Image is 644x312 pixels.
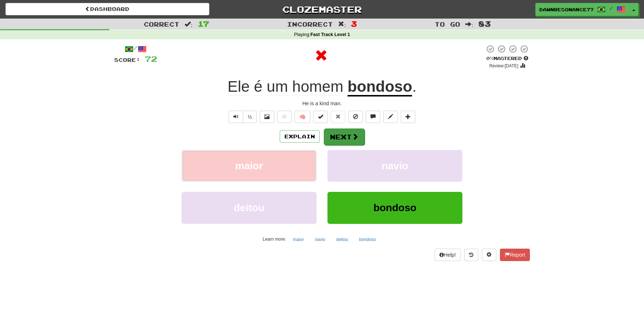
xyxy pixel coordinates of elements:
[486,55,493,61] span: 0 %
[381,160,408,171] span: navio
[185,21,193,27] span: :
[609,6,613,11] span: /
[327,150,462,182] button: navio
[114,57,140,63] span: Score:
[351,19,357,28] span: 3
[435,20,460,28] span: To go
[327,192,462,224] button: bondoso
[277,111,292,123] button: Favorite sentence (alt+f)
[254,78,262,95] span: é
[228,78,250,95] span: Ele
[500,249,530,261] button: Report
[489,63,519,68] small: Review: [DATE]
[234,202,264,213] span: deitou
[465,21,473,27] span: :
[145,54,157,63] span: 72
[227,111,257,123] div: Text-to-speech controls
[5,3,209,15] a: Dashboard
[311,234,329,245] button: navio
[331,111,345,123] button: Reset to 0% Mastered (alt+r)
[198,19,209,28] span: 17
[235,160,263,171] span: maior
[292,78,343,95] span: homem
[366,111,380,123] button: Discuss sentence (alt+u)
[229,111,243,123] button: Play sentence audio (ctl+space)
[373,202,416,213] span: bondoso
[260,111,274,123] button: Show image (alt+x)
[289,234,308,245] button: maior
[114,100,530,107] div: He is a kind man.
[182,150,317,182] button: maior
[243,111,257,123] button: ½
[144,20,179,28] span: Correct
[401,111,415,123] button: Add to collection (alt+a)
[539,6,593,13] span: DawnResonance7775
[332,234,352,245] button: deitou
[485,55,530,62] div: Mastered
[313,111,328,123] button: Set this sentence to 100% Mastered (alt+m)
[535,3,629,16] a: DawnResonance7775 /
[435,249,461,261] button: Help!
[263,237,286,242] small: Learn more:
[310,32,350,37] strong: Fast Track Level 1
[383,111,398,123] button: Edit sentence (alt+d)
[287,20,333,28] span: Incorrect
[338,21,346,27] span: :
[324,129,365,145] button: Next
[267,78,288,95] span: um
[220,3,424,16] a: Clozemaster
[182,192,317,224] button: deitou
[348,111,363,123] button: Ignore sentence (alt+i)
[295,111,310,123] button: 🧠
[348,78,412,96] u: bondoso
[464,249,478,261] button: Round history (alt+y)
[114,44,157,54] div: /
[412,78,416,95] span: .
[355,234,380,245] button: bondoso
[478,19,491,28] span: 83
[280,130,320,143] button: Explain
